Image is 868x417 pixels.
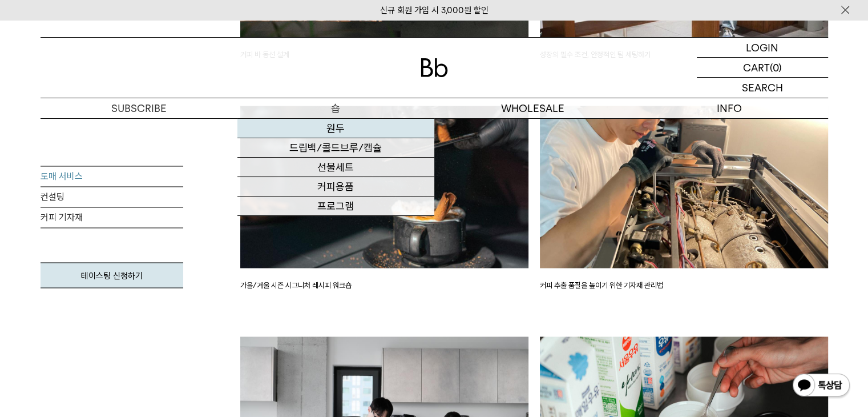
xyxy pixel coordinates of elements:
a: 커피용품 [237,177,434,197]
a: 테이스팅 신청하기 [41,262,183,288]
p: LOGIN [746,38,778,57]
a: 컨설팅 [41,187,183,207]
a: 신규 회원 가입 시 3,000원 할인 [380,5,488,15]
a: SUBSCRIBE [41,98,237,118]
p: WHOLESALE [434,98,631,118]
a: 원두 [237,119,434,138]
a: 도매 서비스 [41,166,183,187]
p: (0) [770,58,782,77]
a: 드립백/콜드브루/캡슐 [237,138,434,158]
img: 커피 추출 품질을 높이기 위한 기자재 관리법 이미지 [540,106,828,268]
a: 커피 기자재 [41,207,183,228]
a: 프로그램 [237,197,434,216]
a: 선물세트 [237,158,434,177]
p: 커피 추출 품질을 높이기 위한 기자재 관리법 [540,279,828,291]
img: 카카오톡 채널 1:1 채팅 버튼 [792,372,851,400]
p: CART [743,58,770,77]
a: CART (0) [697,58,828,78]
p: 가을/겨울 시즌 시그니처 레시피 워크숍 [240,279,528,291]
p: INFO [631,98,828,118]
a: 숍 [237,98,434,118]
p: SEARCH [742,78,783,98]
a: LOGIN [697,38,828,58]
img: 로고 [421,58,448,77]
